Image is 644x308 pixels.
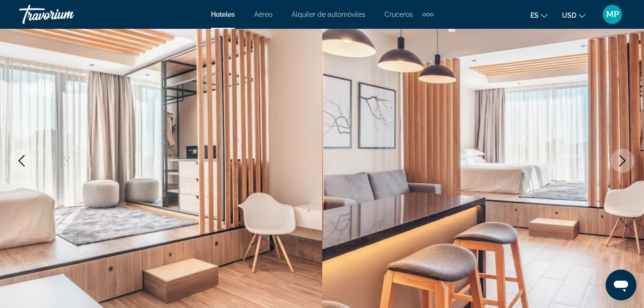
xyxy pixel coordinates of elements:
[610,149,634,173] button: Next image
[422,7,433,22] button: Extra navigation items
[10,149,34,173] button: Previous image
[19,2,115,27] a: Travorium
[606,10,619,19] span: MP
[254,11,272,18] a: Aéreo
[606,270,636,300] iframe: Botón para iniciar la ventana de mensajería
[600,4,625,24] button: User Menu
[562,12,576,19] span: USD
[385,11,413,18] a: Cruceros
[292,11,365,18] a: Alquiler de automóviles
[530,8,548,22] button: Change language
[211,11,235,18] a: Hoteles
[562,8,585,22] button: Change currency
[530,12,539,19] span: es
